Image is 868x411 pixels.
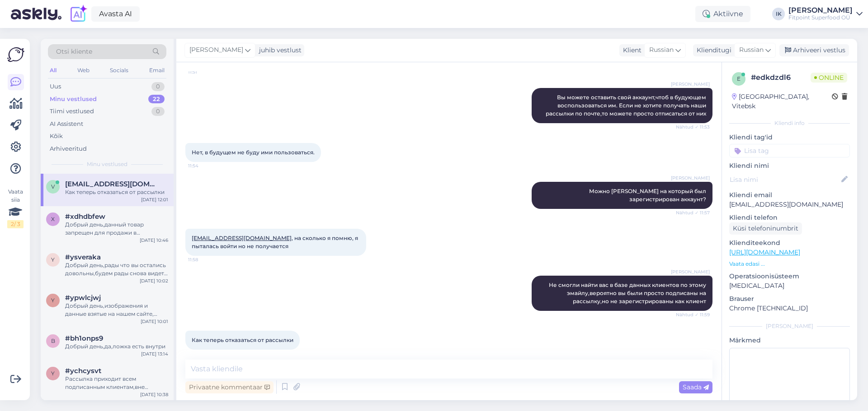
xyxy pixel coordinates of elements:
span: Minu vestlused [87,160,127,168]
a: [EMAIL_ADDRESS][DOMAIN_NAME] [192,235,292,241]
div: Aktiivne [695,6,750,22]
img: explore-ai [69,5,88,23]
span: 11:58 [188,256,222,263]
span: 11:51 [188,69,222,75]
a: Avasta AI [91,6,140,22]
div: juhib vestlust [255,46,302,55]
div: Fitpoint Superfood OÜ [788,14,853,21]
span: y [51,370,55,377]
div: Arhiveeritud [50,144,87,153]
span: Вы можете оставить свой аккаунт,чтоб в будующем воспользоваться им. Если не хотите получать наши ... [546,94,708,117]
span: Nähtud ✓ 11:59 [676,311,710,318]
div: [DATE] 10:46 [140,237,168,244]
span: #ypwlcjwj [65,294,101,302]
p: Klienditeekond [729,238,850,248]
div: Klient [619,46,642,55]
div: 22 [148,95,165,104]
div: AI Assistent [50,120,83,129]
span: x [51,216,55,222]
div: IK [772,8,785,20]
div: Рассылка приходит всем подписанным клиентам,вне зависимости от уровня их скидки.На данный момент ... [65,375,168,391]
div: All [48,65,58,76]
div: Добрый день,данный товар запрещен для продажи в [GEOGRAPHIC_DATA] [65,221,168,237]
span: #xdhdbfew [65,212,105,221]
span: Russian [739,45,764,55]
div: [DATE] 10:02 [140,277,168,284]
span: Nähtud ✓ 11:57 [676,209,710,216]
div: [DATE] 13:14 [141,351,168,357]
span: 12:01 [188,350,222,357]
div: [DATE] 10:38 [140,391,168,398]
p: [MEDICAL_DATA] [729,281,850,291]
span: b [51,337,55,344]
a: [URL][DOMAIN_NAME] [729,248,800,256]
div: Email [147,65,166,76]
div: Добрый день,да,ложка есть внутри [65,342,168,351]
div: Küsi telefoninumbrit [729,222,802,235]
div: # edkdzdl6 [751,72,811,83]
div: Socials [108,65,130,76]
span: Otsi kliente [56,47,92,56]
span: Russian [649,45,674,55]
span: v [51,183,55,190]
p: Operatsioonisüsteem [729,272,850,281]
span: Saada [683,383,709,391]
span: #bh1onps9 [65,334,103,342]
a: [PERSON_NAME]Fitpoint Superfood OÜ [788,7,863,21]
div: Kõik [50,132,63,141]
p: Kliendi email [729,190,850,200]
div: Uus [50,82,61,91]
input: Lisa tag [729,144,850,157]
span: Как теперь отказаться от рассылки [192,337,293,343]
span: [PERSON_NAME] [671,268,710,275]
span: 11:54 [188,162,222,169]
p: Märkmed [729,336,850,345]
div: Web [75,65,91,76]
p: Kliendi telefon [729,213,850,222]
div: [DATE] 10:01 [141,318,168,325]
span: Nähtud ✓ 11:53 [676,124,710,130]
span: Можно [PERSON_NAME] на который был зарегистрирован аккаунт? [589,188,708,203]
span: Нет, в будущем не буду ими пользоваться. [192,149,315,156]
span: [PERSON_NAME] [671,175,710,181]
p: Kliendi tag'id [729,133,850,142]
p: [EMAIL_ADDRESS][DOMAIN_NAME] [729,200,850,209]
div: Как теперь отказаться от рассылки [65,188,168,196]
div: [GEOGRAPHIC_DATA], Vitebsk [732,92,832,111]
div: Arhiveeri vestlus [779,44,849,56]
span: y [51,256,55,263]
div: Klienditugi [693,46,731,55]
span: [PERSON_NAME] [189,45,243,55]
span: Не смогли найти вас в базе данных клиентов по этому эмайлу,вероятно вы были просто подписаны на р... [549,282,708,305]
p: Chrome [TECHNICAL_ID] [729,304,850,313]
span: #ychcysvt [65,367,101,375]
div: Добрый день,изображения и данные взятые на нашем сайте, предоставлены производителями товаров [65,302,168,318]
span: e [737,75,741,82]
span: Online [811,73,847,83]
span: vikfri65@gmail.com [65,180,159,188]
div: [DATE] 12:01 [141,196,168,203]
p: Brauser [729,294,850,304]
span: , на сколько я помню, я пыталась войти но не получается [192,235,359,249]
input: Lisa nimi [730,175,840,185]
img: Askly Logo [7,46,24,63]
div: Vaata siia [7,188,24,228]
div: 0 [151,107,165,116]
div: Minu vestlused [50,95,97,104]
span: [PERSON_NAME] [671,81,710,88]
div: 2 / 3 [7,220,24,228]
div: Kliendi info [729,119,850,127]
div: Privaatne kommentaar [185,381,274,393]
span: y [51,297,55,304]
div: [PERSON_NAME] [729,322,850,330]
p: Kliendi nimi [729,161,850,171]
span: #ysveraka [65,253,101,261]
div: [PERSON_NAME] [788,7,853,14]
p: Vaata edasi ... [729,260,850,268]
div: Добрый день,рады что вы остались довольны,будем рады снова видеть вас нашим клиентом [65,261,168,277]
div: Tiimi vestlused [50,107,94,116]
div: 0 [151,82,165,91]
